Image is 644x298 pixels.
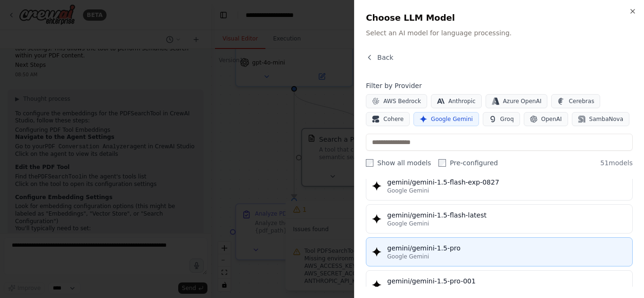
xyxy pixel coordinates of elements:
span: Google Gemini [431,115,473,123]
p: Select an AI model for language processing. [366,28,633,38]
button: Azure OpenAI [486,94,548,108]
button: gemini/gemini-1.5-flash-latestGoogle Gemini [366,204,633,234]
button: SambaNova [572,112,629,126]
span: 51 models [600,158,633,168]
span: Cerebras [569,97,594,105]
div: gemini/gemini-1.5-flash-latest [387,210,627,220]
span: Anthropic [448,97,476,105]
button: Groq [483,112,520,126]
input: Show all models [366,159,373,167]
span: Google Gemini [387,187,429,194]
div: gemini/gemini-1.5-pro [387,243,627,253]
label: Pre-configured [438,158,498,168]
span: Back [377,53,393,62]
div: gemini/gemini-1.5-pro-001 [387,276,627,286]
button: Cerebras [551,94,600,108]
span: Google Gemini [387,220,429,227]
button: gemini/gemini-1.5-flash-exp-0827Google Gemini [366,171,633,201]
span: Cohere [383,115,404,123]
span: Azure OpenAI [503,97,542,105]
button: Cohere [366,112,410,126]
span: Google Gemini [387,286,429,293]
span: OpenAI [541,115,562,123]
h4: Filter by Provider [366,81,633,90]
button: AWS Bedrock [366,94,427,108]
button: Anthropic [431,94,482,108]
button: gemini/gemini-1.5-proGoogle Gemini [366,237,633,266]
button: Back [366,53,393,62]
input: Pre-configured [438,159,446,167]
span: Groq [500,115,514,123]
button: OpenAI [524,112,568,126]
label: Show all models [366,158,431,168]
span: Google Gemini [387,253,429,260]
button: Google Gemini [413,112,479,126]
h2: Choose LLM Model [366,11,633,24]
span: SambaNova [589,115,623,123]
div: gemini/gemini-1.5-flash-exp-0827 [387,177,627,187]
span: AWS Bedrock [383,97,421,105]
